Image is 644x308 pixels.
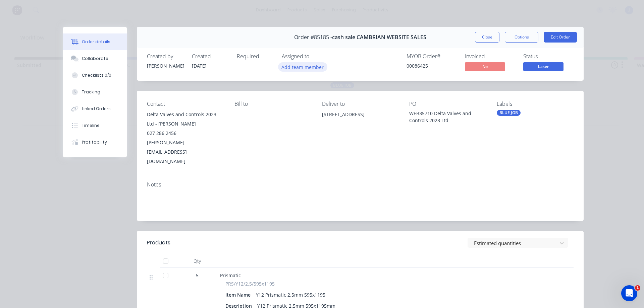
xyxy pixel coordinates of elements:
[409,101,486,107] div: PO
[225,290,253,300] div: Item Name
[192,53,229,60] div: Created
[147,239,170,247] div: Products
[63,50,127,67] button: Collaborate
[177,254,217,268] div: Qty
[234,101,311,107] div: Bill to
[63,67,127,84] button: Checklists 0/0
[147,62,184,69] div: [PERSON_NAME]
[523,53,574,60] div: Status
[82,72,111,78] div: Checklists 0/0
[82,89,100,95] div: Tracking
[407,53,457,60] div: MYOB Order #
[322,110,399,119] div: [STREET_ADDRESS]
[407,62,457,69] div: 00086425
[278,62,327,71] button: Add team member
[63,33,127,50] button: Order details
[147,110,224,166] div: Delta Valves and Controls 2023 Ltd - [PERSON_NAME]027 286 2456[PERSON_NAME][EMAIL_ADDRESS][DOMAIN...
[63,100,127,117] button: Linked Orders
[225,280,275,287] span: PRS/Y12/2.5/595x1195
[82,56,108,62] div: Collaborate
[253,290,328,300] div: Y12 Prismatic 2.5mm 595x1195
[237,53,274,60] div: Required
[322,101,399,107] div: Deliver to
[505,32,538,43] button: Options
[635,285,640,291] span: 1
[409,110,486,124] div: WEB35710 Delta Valves and Controls 2023 Ltd
[63,84,127,100] button: Tracking
[196,272,199,279] span: 5
[523,62,563,71] span: Laser
[192,63,207,69] span: [DATE]
[147,129,224,138] div: 027 286 2456
[475,32,499,43] button: Close
[82,39,110,45] div: Order details
[82,106,111,112] div: Linked Orders
[63,134,127,151] button: Profitability
[220,272,241,279] span: Prismatic
[465,62,505,71] span: No
[497,110,521,116] div: BLUE JOB
[82,123,100,129] div: Timeline
[322,110,399,131] div: [STREET_ADDRESS]
[523,62,563,72] button: Laser
[147,138,224,166] div: [PERSON_NAME][EMAIL_ADDRESS][DOMAIN_NAME]
[294,34,332,41] span: Order #85185 -
[282,62,327,71] button: Add team member
[63,117,127,134] button: Timeline
[147,181,574,188] div: Notes
[621,285,637,301] iframe: Intercom live chat
[332,34,426,41] span: cash sale CAMBRIAN WEBSITE SALES
[147,101,224,107] div: Contact
[147,110,224,129] div: Delta Valves and Controls 2023 Ltd - [PERSON_NAME]
[147,53,184,60] div: Created by
[282,53,349,60] div: Assigned to
[544,32,577,43] button: Edit Order
[82,139,107,145] div: Profitability
[465,53,515,60] div: Invoiced
[497,101,574,107] div: Labels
